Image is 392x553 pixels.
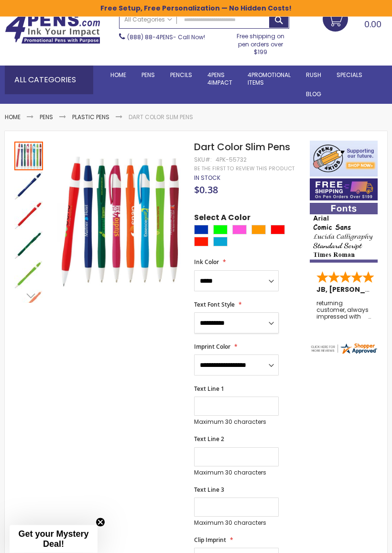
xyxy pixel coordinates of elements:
[194,419,279,426] p: Maximum 30 characters
[14,231,43,260] img: Dart Color Slim Pens
[14,171,44,200] div: Dart Color Slim Pens
[194,520,279,527] p: Maximum 30 characters
[127,33,205,42] span: - Call Now!
[194,213,250,226] span: Select A Color
[194,184,218,197] span: $0.38
[231,29,289,56] div: Free shipping on pen orders over $199
[129,114,193,122] li: Dart Color Slim Pens
[194,258,219,266] span: Ink Color
[194,486,224,494] span: Text Line 3
[194,166,294,173] a: Be the first to review this product
[5,14,100,44] img: 4Pens Custom Pens and Promotional Products
[310,203,378,263] img: font-personalization-examples
[96,518,105,527] button: Close teaser
[194,469,279,477] p: Maximum 30 characters
[232,225,247,235] div: Pink
[251,225,266,235] div: Orange
[40,113,53,122] a: Pens
[194,174,220,182] span: In stock
[103,66,134,85] a: Home
[207,71,232,87] span: 4Pens 4impact
[170,71,192,79] span: Pencils
[124,16,172,24] span: All Categories
[194,141,290,154] span: Dart Color Slim Pens
[323,7,387,31] a: 0.00 0
[271,225,285,235] div: Red
[194,435,224,443] span: Text Line 2
[310,141,378,177] img: 4pens 4 kids
[142,71,155,79] span: Pens
[194,301,235,309] span: Text Font Style
[10,525,98,553] div: Get your Mystery Deal!Close teaser
[213,225,228,235] div: Lime Green
[5,66,93,95] div: All Categories
[329,66,370,85] a: Specials
[200,66,240,93] a: 4Pens4impact
[298,85,329,104] a: Blog
[194,237,208,247] div: Bright Red
[364,19,381,31] span: 0.00
[310,179,378,201] img: Free shipping on orders over $199
[194,385,224,393] span: Text Line 1
[14,289,43,303] div: Next
[316,300,371,321] div: returning customer, always impressed with the quality of products and excelent service, will retu...
[194,225,208,235] div: Blue
[194,343,230,351] span: Imprint Color
[18,529,88,549] span: Get your Mystery Deal!
[240,66,298,93] a: 4PROMOTIONALITEMS
[134,66,163,85] a: Pens
[54,155,186,288] img: Dart Color Slim Pens
[5,113,21,122] a: Home
[316,285,392,295] span: JB, [PERSON_NAME]
[306,71,321,79] span: Rush
[194,175,220,182] div: Availability
[194,156,212,164] strong: SKU
[14,141,44,171] div: Dart Color Slim Pens
[163,66,200,85] a: Pencils
[248,71,291,87] span: 4PROMOTIONAL ITEMS
[194,536,226,544] span: Clip Imprint
[14,261,43,289] img: Dart Color Slim Pens
[306,90,321,99] span: Blog
[14,201,43,230] img: Dart Color Slim Pens
[14,200,44,230] div: Dart Color Slim Pens
[127,33,173,42] a: (888) 88-4PENS
[14,172,43,200] img: Dart Color Slim Pens
[14,230,44,260] div: Dart Color Slim Pens
[110,71,126,79] span: Home
[310,343,378,355] img: 4pens.com widget logo
[310,349,378,357] a: 4pens.com certificate URL
[120,12,177,28] a: All Categories
[72,113,109,122] a: Plastic Pens
[213,237,228,247] div: Turquoise
[337,71,362,79] span: Specials
[298,66,329,85] a: Rush
[216,156,247,164] div: 4pk-55732
[14,260,44,289] div: Dart Color Slim Pens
